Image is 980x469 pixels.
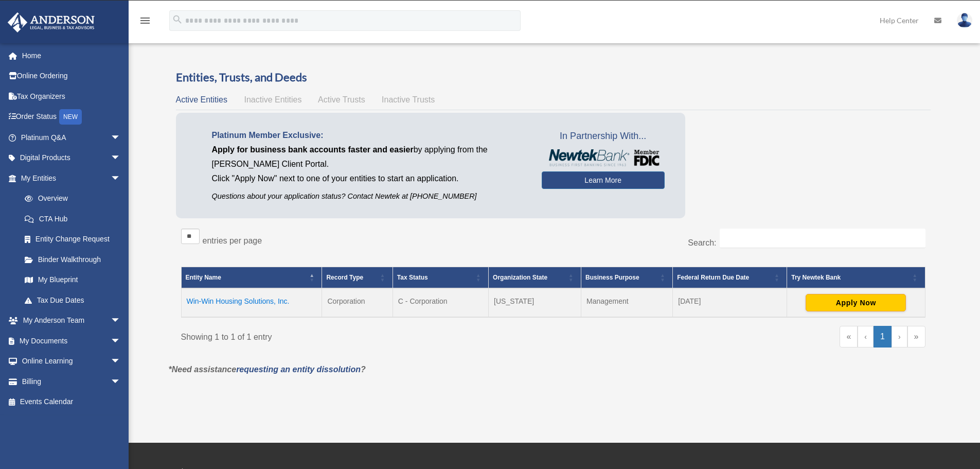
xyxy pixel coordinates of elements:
[547,149,660,166] img: NewtekBankLogoSM.png
[318,95,365,104] span: Active Trusts
[7,168,131,188] a: My Entitiesarrow_drop_down
[139,18,151,27] a: menu
[7,331,136,351] a: My Documentsarrow_drop_down
[111,371,131,392] span: arrow_drop_down
[907,326,925,348] a: Last
[181,288,322,317] td: Win-Win Housing Solutions, Inc.
[7,66,136,86] a: Online Ordering
[212,143,526,171] p: by applying from the [PERSON_NAME] Client Portal.
[688,238,716,247] label: Search:
[493,274,547,281] span: Organization State
[489,288,581,317] td: [US_STATE]
[322,288,393,317] td: Corporation
[14,209,131,229] a: CTA Hub
[181,326,546,344] div: Showing 1 to 1 of 1 entry
[181,267,322,288] th: Entity Name: Activate to invert sorting
[7,45,136,66] a: Home
[186,274,221,281] span: Entity Name
[212,171,526,186] p: Click "Apply Now" next to one of your entities to start an application.
[212,128,526,143] p: Platinum Member Exclusive:
[957,13,972,28] img: User Pic
[806,294,906,311] button: Apply Now
[322,267,393,288] th: Record Type: Activate to sort
[489,267,581,288] th: Organization State: Activate to sort
[139,14,151,27] i: menu
[874,326,892,348] a: 1
[5,12,98,32] img: Anderson Advisors Platinum Portal
[7,371,136,392] a: Billingarrow_drop_down
[7,392,136,412] a: Events Calendar
[858,326,874,348] a: Previous
[542,128,665,145] span: In Partnership With...
[7,148,136,168] a: Digital Productsarrow_drop_down
[673,288,787,317] td: [DATE]
[677,274,749,281] span: Federal Return Due Date
[581,288,672,317] td: Management
[111,148,131,169] span: arrow_drop_down
[111,168,131,189] span: arrow_drop_down
[393,288,488,317] td: C - Corporation
[59,109,82,125] div: NEW
[111,310,131,332] span: arrow_drop_down
[397,274,428,281] span: Tax Status
[176,95,227,104] span: Active Entities
[382,95,435,104] span: Inactive Trusts
[172,14,183,25] i: search
[244,95,301,104] span: Inactive Entities
[7,310,136,331] a: My Anderson Teamarrow_drop_down
[111,351,131,372] span: arrow_drop_down
[212,145,414,154] span: Apply for business bank accounts faster and easier
[169,365,366,374] em: *Need assistance ?
[212,190,526,203] p: Questions about your application status? Contact Newtek at [PHONE_NUMBER]
[7,86,136,107] a: Tax Organizers
[326,274,363,281] span: Record Type
[7,127,136,148] a: Platinum Q&Aarrow_drop_down
[787,267,925,288] th: Try Newtek Bank : Activate to sort
[581,267,672,288] th: Business Purpose: Activate to sort
[14,229,131,250] a: Entity Change Request
[176,70,931,85] h3: Entities, Trusts, and Deeds
[14,270,131,290] a: My Blueprint
[111,331,131,352] span: arrow_drop_down
[14,290,131,310] a: Tax Due Dates
[203,236,262,245] label: entries per page
[892,326,907,348] a: Next
[585,274,639,281] span: Business Purpose
[791,271,909,284] div: Try Newtek Bank
[542,171,665,189] a: Learn More
[14,249,131,270] a: Binder Walkthrough
[840,326,858,348] a: First
[7,351,136,372] a: Online Learningarrow_drop_down
[673,267,787,288] th: Federal Return Due Date: Activate to sort
[236,365,361,374] a: requesting an entity dissolution
[7,107,136,128] a: Order StatusNEW
[393,267,488,288] th: Tax Status: Activate to sort
[14,188,126,209] a: Overview
[111,127,131,148] span: arrow_drop_down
